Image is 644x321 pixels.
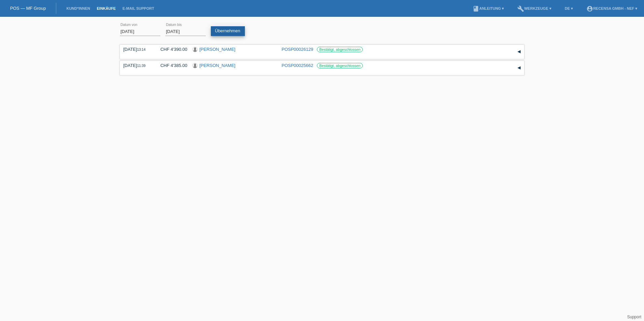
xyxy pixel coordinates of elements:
[469,6,507,10] a: bookAnleitung ▾
[514,47,524,57] div: auf-/zuklappen
[63,6,93,10] a: Kund*innen
[514,6,555,10] a: buildWerkzeuge ▾
[514,63,524,73] div: auf-/zuklappen
[211,26,245,36] a: Übernehmen
[282,63,313,68] a: POSP00025662
[199,47,235,52] a: [PERSON_NAME]
[627,315,641,319] a: Support
[473,5,479,12] i: book
[10,6,46,11] a: POS — MF Group
[119,6,158,10] a: E-Mail Support
[155,47,187,52] div: CHF 4'390.00
[561,6,576,10] a: DE ▾
[317,47,363,52] label: Bestätigt, abgeschlossen
[93,6,119,10] a: Einkäufe
[137,64,146,68] span: 11:39
[199,63,235,68] a: [PERSON_NAME]
[317,63,363,68] label: Bestätigt, abgeschlossen
[123,47,150,52] div: [DATE]
[583,6,641,10] a: account_circleRecensa GmbH - Nef ▾
[137,48,146,51] span: 13:14
[517,5,524,12] i: build
[123,63,150,68] div: [DATE]
[155,63,187,68] div: CHF 4'385.00
[586,5,593,12] i: account_circle
[282,47,313,52] a: POSP00026129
